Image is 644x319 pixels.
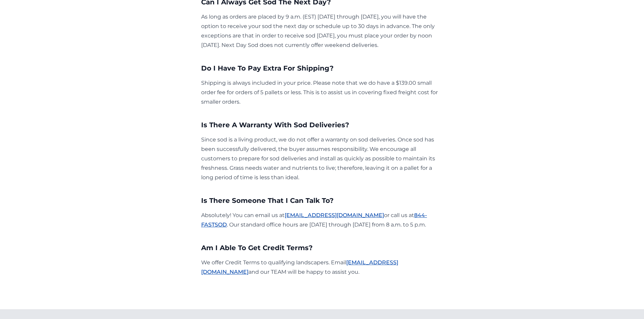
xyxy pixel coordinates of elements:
p: Shipping is always included in your price. Please note that we do have a $139.00 small order fee ... [201,78,443,107]
h3: Is There Someone That I Can Talk To? [201,188,443,205]
h3: Am I Able To Get Credit Terms? [201,235,443,252]
h3: Do I Have To Pay Extra For Shipping? [201,55,443,73]
h3: Is There A Warranty With Sod Deliveries? [201,112,443,130]
p: Absolutely! You can email us at or call us at . Our standard office hours are [DATE] through [DAT... [201,211,443,230]
p: Since sod is a living product, we do not offer a warranty on sod deliveries. Once sod has been su... [201,135,443,182]
a: [EMAIL_ADDRESS][DOMAIN_NAME] [285,212,384,218]
p: As long as orders are placed by 9 a.m. (EST) [DATE] through [DATE], you will have the option to r... [201,12,443,50]
p: We offer Credit Terms to qualifying landscapers. Email and our TEAM will be happy to assist you. [201,258,443,277]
